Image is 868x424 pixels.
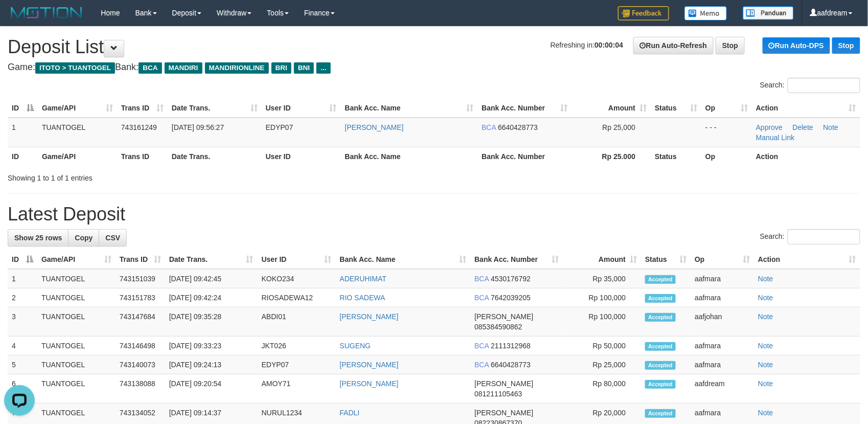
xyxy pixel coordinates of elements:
td: 4 [8,337,37,355]
th: Game/API [38,147,117,166]
a: Show 25 rows [8,229,68,247]
input: Search: [788,78,860,93]
span: MANDIRIONLINE [205,62,269,74]
a: Note [758,380,773,388]
th: Action: activate to sort column ascending [754,250,860,269]
a: Copy [68,229,99,247]
span: Accepted [645,361,676,370]
td: [DATE] 09:42:24 [165,288,258,307]
td: TUANTOGEL [37,374,116,404]
td: 5 [8,355,37,374]
span: BCA [482,123,496,131]
a: Note [824,123,839,131]
span: Accepted [645,380,676,389]
td: 743146498 [116,337,165,355]
th: Rp 25.000 [572,147,651,166]
span: BCA [474,294,489,302]
a: [PERSON_NAME] [345,123,404,131]
span: Refreshing in: [551,41,623,49]
span: BCA [474,342,489,350]
td: 743140073 [116,355,165,374]
th: User ID: activate to sort column ascending [262,99,341,118]
th: Bank Acc. Number: activate to sort column ascending [477,99,572,118]
span: BCA [139,62,162,74]
td: EDYP07 [258,355,336,374]
a: Note [758,409,773,417]
th: ID: activate to sort column descending [8,99,38,118]
a: Run Auto-Refresh [633,37,714,54]
img: panduan.png [743,6,794,20]
td: 743151783 [116,288,165,307]
td: aafmara [691,337,754,355]
label: Search: [760,78,860,93]
th: ID: activate to sort column descending [8,250,37,269]
span: [DATE] 09:56:27 [172,123,224,131]
strong: 00:00:04 [595,41,623,49]
button: Open LiveChat chat widget [4,4,35,35]
td: - - - [701,118,752,147]
th: Bank Acc. Number: activate to sort column ascending [470,250,563,269]
span: Copy 4530176792 to clipboard [491,275,531,283]
td: Rp 80,000 [563,374,641,404]
span: BCA [474,361,489,369]
a: Note [758,361,773,369]
th: Amount: activate to sort column ascending [563,250,641,269]
span: Rp 25,000 [603,123,636,131]
td: [DATE] 09:42:45 [165,269,258,288]
span: Accepted [645,294,676,303]
a: SUGENG [340,342,371,350]
span: CSV [105,234,120,242]
th: Bank Acc. Name [341,147,478,166]
th: Action [752,147,860,166]
td: [DATE] 09:24:13 [165,355,258,374]
span: Show 25 rows [14,234,62,242]
td: 2 [8,288,37,307]
a: ADERUHIMAT [340,275,387,283]
h4: Game: Bank: [8,62,860,73]
th: Status [651,147,701,166]
span: MANDIRI [165,62,202,74]
th: ID [8,147,38,166]
a: Delete [793,123,813,131]
td: TUANTOGEL [37,288,116,307]
span: Accepted [645,409,676,418]
th: User ID: activate to sort column ascending [258,250,336,269]
label: Search: [760,229,860,244]
td: [DATE] 09:35:28 [165,307,258,337]
a: RIO SADEWA [340,294,385,302]
span: Copy 2111312968 to clipboard [491,342,531,350]
th: Date Trans.: activate to sort column ascending [165,250,258,269]
span: Copy 6640428773 to clipboard [498,123,538,131]
a: [PERSON_NAME] [340,313,399,321]
td: Rp 100,000 [563,307,641,337]
td: TUANTOGEL [37,355,116,374]
a: Note [758,342,773,350]
span: BCA [474,275,489,283]
span: 743161249 [121,123,157,131]
td: 743147684 [116,307,165,337]
span: Copy [75,234,93,242]
th: Status: activate to sort column ascending [641,250,691,269]
td: aafmara [691,355,754,374]
th: Bank Acc. Number [477,147,572,166]
span: Accepted [645,313,676,322]
input: Search: [788,229,860,244]
th: Status: activate to sort column ascending [651,99,701,118]
td: aafmara [691,288,754,307]
span: EDYP07 [266,123,293,131]
td: aafjohan [691,307,754,337]
th: Game/API: activate to sort column ascending [38,99,117,118]
td: KOKO234 [258,269,336,288]
td: 3 [8,307,37,337]
span: Copy 085384590862 to clipboard [474,323,522,331]
td: 743138088 [116,374,165,404]
th: Bank Acc. Name: activate to sort column ascending [336,250,471,269]
td: Rp 100,000 [563,288,641,307]
a: FADLI [340,409,360,417]
a: Stop [716,37,745,54]
td: 1 [8,118,38,147]
a: [PERSON_NAME] [340,380,399,388]
th: Op: activate to sort column ascending [691,250,754,269]
td: aafmara [691,269,754,288]
th: User ID [262,147,341,166]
